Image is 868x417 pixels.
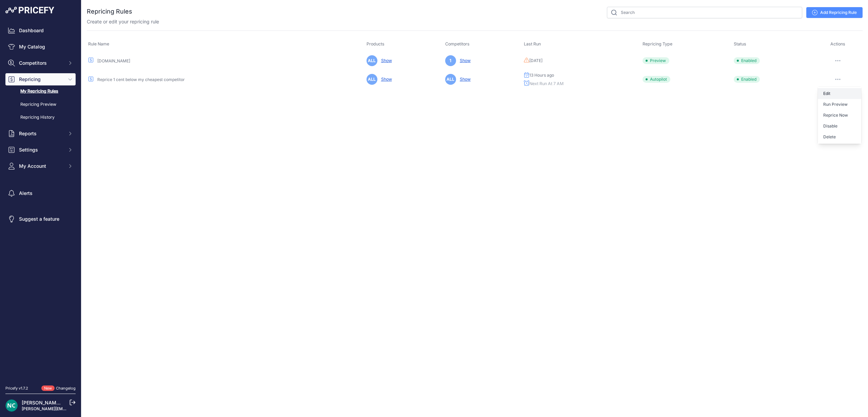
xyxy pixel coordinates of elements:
[56,386,76,391] a: Changelog
[87,7,132,16] h2: Repricing Rules
[5,85,76,97] a: My Repricing Rules
[367,74,377,85] span: ALL
[643,41,672,46] span: Repricing Type
[643,76,670,83] span: Autopilot
[643,57,669,64] span: Preview
[818,110,861,121] button: Reprice Now
[445,55,456,66] span: 1
[97,58,130,63] a: [DOMAIN_NAME]
[5,41,76,53] a: My Catalog
[445,74,456,85] span: ALL
[5,112,76,123] a: Repricing History
[529,73,554,78] span: 13 Hours ago
[818,121,861,132] button: Disable
[5,99,76,111] a: Repricing Preview
[5,127,76,140] button: Reports
[367,55,377,66] span: ALL
[806,7,863,18] a: Add Repricing Rule
[524,80,640,87] p: Next Run At 7 AM
[5,7,54,14] img: Pricefy Logo
[818,132,861,142] button: Delete
[19,76,63,83] span: Repricing
[734,76,760,83] span: Enabled
[818,88,861,99] a: Edit
[457,77,471,82] a: Show
[22,406,160,411] a: [PERSON_NAME][EMAIL_ADDRESS][DOMAIN_NAME][PERSON_NAME]
[524,41,541,46] span: Last Run
[445,41,470,46] span: Competitors
[5,385,28,391] div: Pricefy v1.7.2
[818,99,861,110] button: Run Preview
[5,24,76,377] nav: Sidebar
[19,163,63,170] span: My Account
[734,57,760,64] span: Enabled
[830,41,845,46] span: Actions
[22,400,69,405] a: [PERSON_NAME] NC
[5,24,76,37] a: Dashboard
[529,58,542,63] span: [DATE]
[378,77,392,82] a: Show
[734,41,746,46] span: Status
[5,57,76,69] button: Competitors
[87,18,159,25] p: Create or edit your repricing rule
[457,58,471,63] a: Show
[19,146,63,153] span: Settings
[97,77,185,82] a: Reprice 1 cent below my cheapest competitor
[88,41,109,46] span: Rule Name
[367,41,384,46] span: Products
[41,385,55,391] span: New
[5,144,76,156] button: Settings
[5,160,76,172] button: My Account
[5,213,76,225] a: Suggest a feature
[19,130,63,137] span: Reports
[378,58,392,63] a: Show
[607,7,802,18] input: Search
[5,187,76,199] a: Alerts
[5,73,76,85] button: Repricing
[19,60,63,66] span: Competitors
